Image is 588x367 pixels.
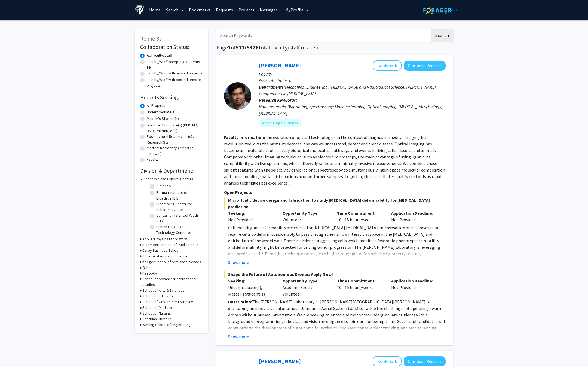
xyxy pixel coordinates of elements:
[156,183,174,189] label: (Select All)
[278,278,333,297] div: Academic Credit, Volunteer
[142,248,179,253] h3: Carey Business School
[156,190,201,201] label: Berman Institute of Bioethics (BIB)
[216,44,453,51] h1: Page of ( total faculty/staff results)
[147,59,200,65] label: Faculty/Staff accepting students
[228,299,252,304] strong: Description:
[423,6,457,14] img: ForagerOne Logo
[142,276,203,288] h3: School of Advanced International Studies
[142,322,191,328] h3: Whiting School of Engineering
[142,310,171,316] h3: School of Nursing
[146,0,163,19] a: Home
[147,122,203,134] label: Doctoral Candidate(s) (PhD, MD, DMD, PharmD, etc.)
[140,44,203,50] h2: Collaboration Status:
[156,201,201,213] label: Bloomberg Center for Public Innovation
[259,77,446,84] p: Associate Professor
[228,298,446,338] p: The [PERSON_NAME] Laboratory at [PERSON_NAME][GEOGRAPHIC_DATA][PERSON_NAME] is developing an inno...
[142,288,185,293] h3: School of Arts & Sciences
[224,135,265,140] b: Faculty Information:
[228,44,231,51] span: 1
[259,71,446,77] p: Faculty
[224,197,446,210] span: Microfluidic device design and fabrication to study [MEDICAL_DATA] deformability for [MEDICAL_DAT...
[373,356,402,366] button: Add Jeffrey Tornheim to Bookmarks
[143,176,193,182] h3: Academic and Cultural Centers
[142,293,175,299] h3: School of Education
[257,0,280,19] a: Messages
[213,0,236,19] a: Requests
[224,189,446,195] p: Open Projects
[283,210,329,216] p: Opportunity Type:
[228,259,249,266] button: Show more
[259,62,301,69] a: [PERSON_NAME]
[142,299,193,305] h3: School of Government & Policy
[333,210,387,223] div: 10 - 15 hours/week
[236,0,257,19] a: Projects
[147,157,158,162] label: Faculty
[404,356,446,366] button: Compose Request to Jeffrey Tornheim
[259,103,446,116] div: Nanomaterials; Bioprinting; Spectroscopy; Machine learning; Optical imaging; [MEDICAL_DATA] biolo...
[140,94,203,101] h2: Projects Seeking:
[259,84,285,90] b: Departments:
[285,7,304,13] span: My Profile
[259,358,301,365] a: [PERSON_NAME]
[373,60,402,71] button: Add Ishan Barman to Bookmarks
[140,167,203,174] h2: Division & Department:
[259,97,297,103] b: Research Keywords:
[228,224,446,263] p: Cell motility and deformability are crucial for [MEDICAL_DATA] [MEDICAL_DATA]. Intravasation and ...
[391,278,437,284] p: Application Deadline:
[135,5,144,15] img: Johns Hopkins University Logo
[186,0,213,19] a: Bookmarks
[278,210,333,223] div: Volunteer
[228,284,274,297] div: Undergraduate(s), Master's Student(s)
[337,210,383,216] p: Time Commitment:
[228,210,274,216] p: Seeking:
[147,116,179,122] label: Master's Student(s)
[147,52,172,58] label: All Faculty/Staff
[387,278,442,297] div: Not Provided
[147,145,203,157] label: Medical Resident(s) / Medical Fellow(s)
[216,29,430,42] input: Search Keywords
[142,259,201,265] h3: Krieger School of Arts and Sciences
[4,343,23,363] iframe: Chat
[156,224,201,241] label: Human Language Technology Center of Excellence (HLTCOE)
[147,109,176,115] label: Undergraduate(s)
[228,278,274,284] p: Seeking:
[224,135,445,186] fg-read-more: The evolution of optical technologies in the context of diagnostic medical imaging has revolution...
[140,35,162,42] span: Refine By
[247,44,259,51] span: 5326
[142,265,152,270] h3: Other
[228,216,274,223] div: Not Provided
[163,0,186,19] a: Search
[431,29,453,42] button: Search
[283,278,329,284] p: Opportunity Type:
[391,210,437,216] p: Application Deadline:
[142,253,188,259] h3: College of Arts and Science
[142,270,157,276] h3: Peabody
[156,213,201,224] label: Center for Talented Youth (CTY)
[333,278,387,297] div: 10 - 15 hours/week
[142,305,173,310] h3: School of Medicine
[142,316,172,322] h3: Sheridan Libraries
[236,44,245,51] span: 533
[147,103,165,108] label: All Projects
[142,242,199,248] h3: Bloomberg School of Public Health
[224,271,446,278] span: Shape the Future of Autonomous Drones: Apply Now!
[404,61,446,71] button: Compose Request to Ishan Barman
[259,84,436,96] span: Mechanical Engineering, [MEDICAL_DATA] and Radiological Science, [PERSON_NAME] Comprehensive [MED...
[387,210,442,223] div: Not Provided
[147,70,203,76] label: Faculty/Staff with posted projects
[228,333,249,340] button: Show more
[142,236,187,242] h3: Applied Physics Laboratory
[259,119,301,127] mat-chip: Accepting Students
[147,134,203,145] label: Postdoctoral Researcher(s) / Research Staff
[337,278,383,284] p: Time Commitment:
[147,77,203,88] label: Faculty/Staff with posted remote projects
